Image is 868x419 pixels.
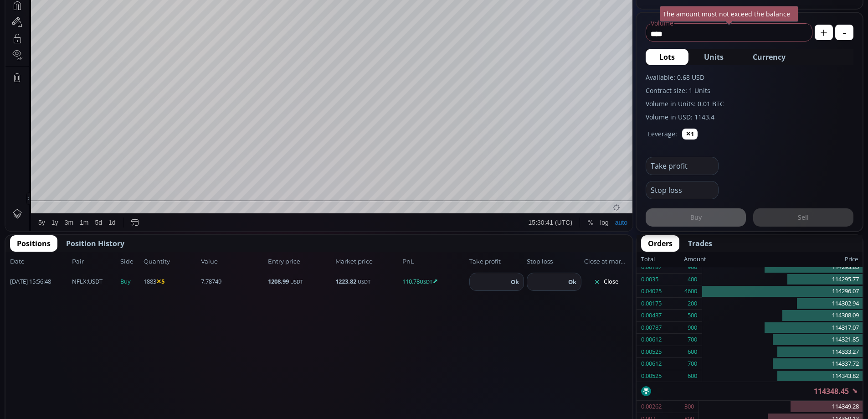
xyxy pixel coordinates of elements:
span: PnL [402,257,467,266]
div: 114295.77 [702,274,863,286]
div: 114337.72 [702,358,863,370]
b: ✕5 [156,277,164,285]
button: 15:30:41 (UTC) [520,395,570,412]
div: 500 [688,310,697,321]
div: C [215,22,219,29]
div: log [595,400,603,407]
span: Entry price [268,257,332,266]
label: Volume in USD: 1143.4 [646,112,853,122]
div: 3m [59,400,68,407]
span: Position History [66,238,124,249]
small: USDT [420,278,432,285]
div: 115963.81 [149,22,177,29]
div: Hide Drawings Toolbar [21,373,25,386]
div: 600 [688,346,697,358]
div: 0.00612 [641,334,662,346]
div: 114958.81 [114,22,142,29]
div: 17.064K [53,33,75,40]
button: + [815,25,833,40]
div:  [8,122,15,130]
div: 114348.45 [637,382,863,400]
div: Amount [684,253,706,265]
span: [DATE] 15:56:48 [10,277,69,286]
span: Positions [17,238,51,249]
div: 4600 [684,285,697,297]
div: Bitcoin [59,21,86,29]
label: Available: 0.68 USD [646,72,853,82]
div: 114302.94 [702,298,863,310]
span: :USDT [72,277,103,286]
div: 114343.82 [702,370,863,382]
span: Trades [688,238,712,249]
span: Stop loss [527,257,581,266]
span: Currency [753,52,786,62]
span: 7.78749 [201,277,265,286]
span: Market price [335,257,400,266]
div: 0.00612 [641,358,662,370]
span: Side [120,257,141,266]
div: Compare [123,5,149,12]
div: Toggle Percentage [579,395,591,412]
div: 114296.07 [702,285,863,298]
button: - [835,25,853,40]
div: H [144,22,149,29]
div: 200 [688,298,697,310]
button: Orders [641,235,679,252]
span: Close at market [584,257,628,266]
button: Ok [565,277,579,287]
span: Take profit [469,257,524,266]
label: Volume in Units: 0.01 BTC [646,99,853,109]
div: 114293.85 [702,261,863,274]
div: 5y [33,400,40,407]
div: 600 [688,370,697,382]
div: 700 [688,334,697,346]
span: Units [704,52,724,62]
button: Units [690,49,737,65]
div: Toggle Auto Scale [606,395,625,412]
div: 114348.45 [219,22,247,29]
div: auto [610,400,622,407]
label: Contract size: 1 Units [646,86,853,95]
div: 700 [688,358,697,370]
small: USDT [290,278,303,285]
div: 0.0035 [641,274,658,285]
div: 114321.85 [702,334,863,346]
div: 0.00175 [641,298,662,310]
div: Market open [93,21,101,29]
div: Total [641,253,684,265]
div: 400 [688,274,697,285]
small: USDT [358,278,370,285]
span: 15:30:41 (UTC) [523,400,567,407]
button: Positions [10,235,57,252]
span: Date [10,257,69,266]
div: 0.00262 [641,401,662,413]
div: 0.00525 [641,346,662,358]
div: 1m [74,400,83,407]
button: Trades [681,235,719,252]
div: 1D [44,21,59,29]
div: −610.35 (−0.53%) [250,22,297,29]
div: Indicators [170,5,198,12]
button: Currency [739,49,799,65]
div: 900 [688,322,697,334]
span: Buy [120,277,141,286]
div: 1y [46,400,53,407]
b: NFLX [72,277,87,285]
button: Position History [59,235,131,252]
div: 114333.27 [702,346,863,358]
div: 0.00437 [641,310,662,321]
div: 0.04025 [641,285,662,297]
div: D [77,5,82,12]
div: Price [706,253,858,265]
span: Lots [659,52,675,62]
div: 1d [103,400,110,407]
div: 0.00525 [641,370,662,382]
div: The amount must not exceed the balance [660,6,798,22]
button: ✕1 [682,129,698,140]
button: Lots [646,49,688,65]
span: 1883 [144,277,198,286]
span: 110.78 [402,277,467,286]
b: 1223.82 [335,277,356,285]
span: Orders [648,238,673,249]
div: Go to [122,395,137,412]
